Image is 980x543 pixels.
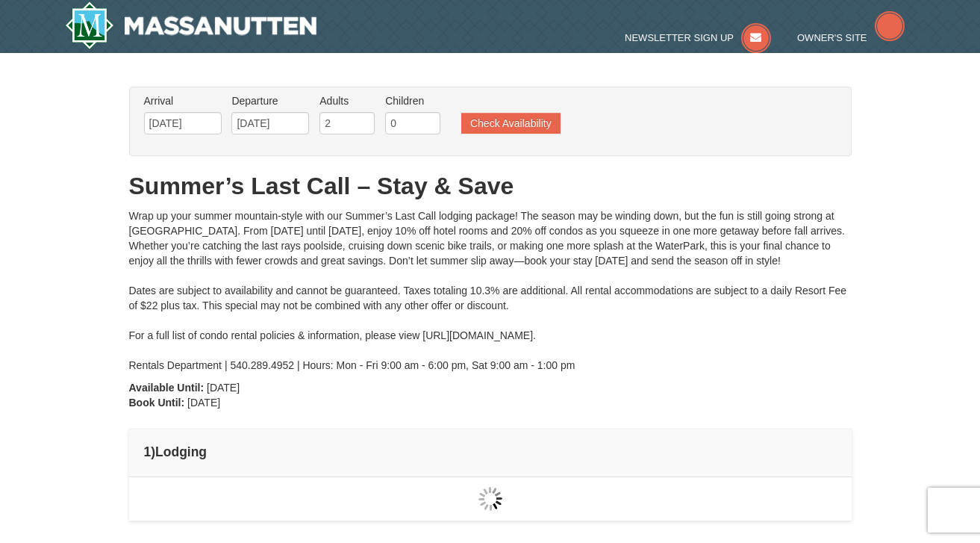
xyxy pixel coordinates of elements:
[187,397,220,409] span: [DATE]
[207,382,240,394] span: [DATE]
[625,32,771,43] a: Newsletter Sign Up
[129,382,205,394] strong: Available Until:
[478,487,502,511] img: wait gif
[129,397,185,409] strong: Book Until:
[797,32,905,43] a: Owner's Site
[319,93,375,108] label: Adults
[231,93,309,108] label: Departure
[65,1,317,49] img: Massanutten Resort Logo
[797,32,867,43] span: Owner's Site
[625,32,734,43] span: Newsletter Sign Up
[65,1,317,49] a: Massanutten Resort
[144,444,837,459] h4: 1 Lodging
[461,113,561,134] button: Check Availability
[385,93,440,108] label: Children
[129,171,852,201] h1: Summer’s Last Call – Stay & Save
[144,93,222,108] label: Arrival
[151,444,155,459] span: )
[129,208,852,373] div: Wrap up your summer mountain-style with our Summer’s Last Call lodging package! The season may be...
